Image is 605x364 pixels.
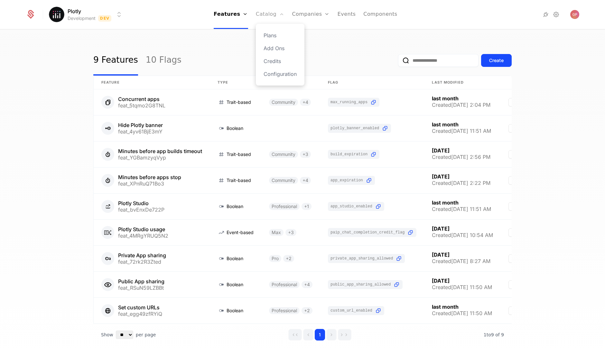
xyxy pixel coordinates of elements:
[49,7,64,22] img: Plotly
[489,57,504,64] div: Create
[93,324,512,346] div: Table pagination
[508,280,519,289] button: Select action
[338,329,351,341] button: Go to last page
[51,7,123,22] button: Select environment
[320,76,424,89] th: Flag
[481,54,512,67] button: Create
[508,150,519,159] button: Select action
[508,124,519,132] button: Select action
[508,98,519,106] button: Select action
[288,329,302,341] button: Go to first page
[508,306,519,315] button: Select action
[303,329,313,341] button: Go to previous page
[542,11,550,18] a: Integrations
[552,11,560,18] a: Settings
[288,329,351,341] div: Page navigation
[94,76,210,89] th: Feature
[101,332,113,338] span: Show
[146,45,181,76] a: 10 Flags
[326,329,337,341] button: Go to next page
[570,10,579,19] button: Open user button
[508,228,519,237] button: Select action
[508,254,519,263] button: Select action
[210,76,261,89] th: Type
[264,32,297,39] a: Plans
[136,332,156,338] span: per page
[315,329,325,341] button: Go to page 1
[264,70,297,78] a: Configuration
[570,10,579,19] img: Gregory Paciga
[68,7,81,15] span: Plotly
[264,57,297,65] a: Credits
[98,15,111,22] span: Dev
[508,176,519,185] button: Select action
[116,331,133,339] select: Select page size
[68,15,96,22] div: Development
[484,332,501,337] span: 1 to 9 of
[264,44,297,52] a: Add Ons
[508,202,519,211] button: Select action
[484,332,504,337] span: 9
[93,45,138,76] a: 9 Features
[424,76,501,89] th: Last Modified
